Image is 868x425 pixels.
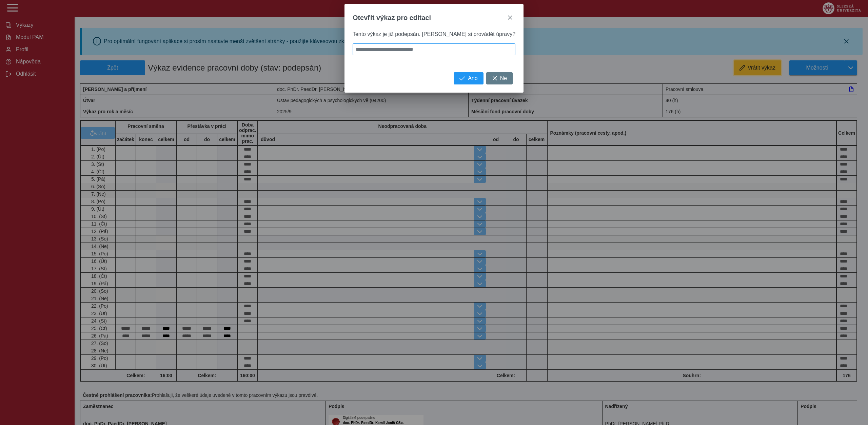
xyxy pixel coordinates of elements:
[505,12,515,23] button: close
[344,31,524,72] div: Tento výkaz je již podepsán. [PERSON_NAME] si provádět úpravy?
[454,72,483,84] button: Ano
[468,75,477,81] span: Ano
[353,14,431,22] span: Otevřít výkaz pro editaci
[486,72,513,84] button: Ne
[500,75,507,81] span: Ne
